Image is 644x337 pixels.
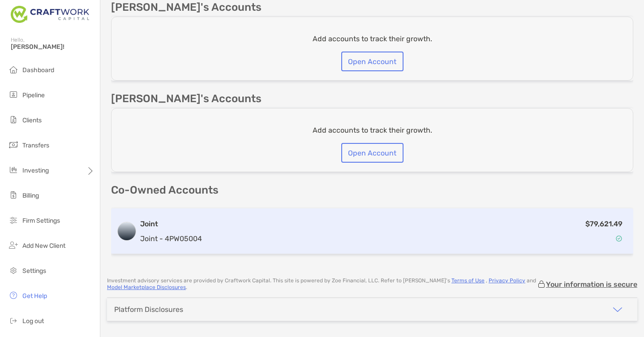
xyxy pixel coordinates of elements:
[612,304,623,315] img: icon arrow
[22,217,60,225] span: Firm Settings
[8,164,19,175] img: investing icon
[22,267,46,275] span: Settings
[616,235,622,242] img: Account Status icon
[451,277,485,284] a: Terms of Use
[118,222,136,240] img: logo account
[22,66,54,74] span: Dashboard
[8,89,19,100] img: pipeline icon
[107,284,186,290] a: Model Marketplace Disclosures
[140,219,202,229] h3: Joint
[313,125,432,136] p: Add accounts to track their growth.
[140,233,202,244] p: Joint - 4PW05004
[8,290,19,301] img: get-help icon
[22,167,49,174] span: Investing
[546,280,637,289] p: Your information is secure
[111,93,262,104] p: [PERSON_NAME]'s Accounts
[22,317,44,325] span: Log out
[111,185,633,196] p: Co-Owned Accounts
[111,2,262,13] p: [PERSON_NAME]'s Accounts
[11,43,94,51] span: [PERSON_NAME]!
[114,305,183,314] div: Platform Disclosures
[8,265,19,276] img: settings icon
[8,139,19,150] img: transfers icon
[8,190,19,200] img: billing icon
[341,143,404,163] button: Open Account
[8,240,19,251] img: add_new_client icon
[341,52,404,71] button: Open Account
[8,64,19,75] img: dashboard icon
[585,218,623,229] p: $79,621.49
[8,215,19,225] img: firm-settings icon
[22,142,49,149] span: Transfers
[22,117,42,124] span: Clients
[22,292,47,300] span: Get Help
[22,242,65,250] span: Add New Client
[22,91,45,99] span: Pipeline
[489,277,525,284] a: Privacy Policy
[8,315,19,326] img: logout icon
[22,192,39,199] span: Billing
[313,33,432,44] p: Add accounts to track their growth.
[107,277,537,291] p: Investment advisory services are provided by Craftwork Capital . This site is powered by Zoe Fina...
[8,114,19,125] img: clients icon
